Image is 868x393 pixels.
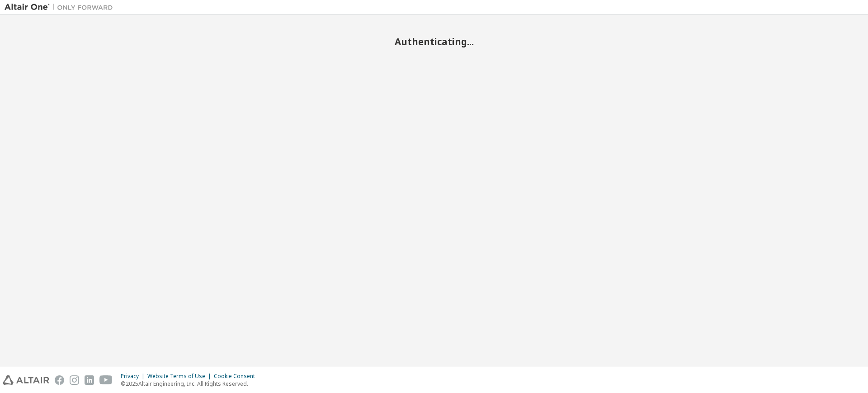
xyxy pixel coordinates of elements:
p: © 2025 Altair Engineering, Inc. All Rights Reserved. [121,380,260,388]
h2: Authenticating... [5,36,863,47]
div: Cookie Consent [214,373,260,380]
img: youtube.svg [99,375,113,385]
img: instagram.svg [70,375,79,385]
img: altair_logo.svg [3,375,49,385]
img: facebook.svg [55,375,64,385]
img: Altair One [5,3,118,12]
div: Website Terms of Use [147,373,214,380]
div: Privacy [121,373,147,380]
img: linkedin.svg [85,375,94,385]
